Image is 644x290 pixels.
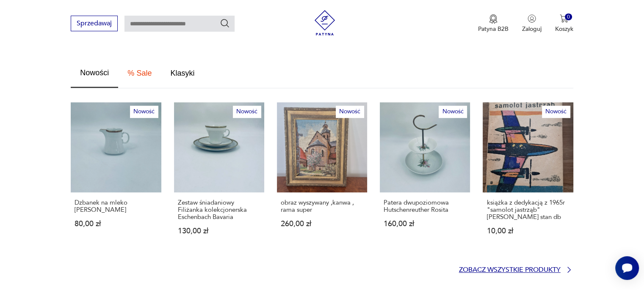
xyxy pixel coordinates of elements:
[555,25,573,33] p: Koszyk
[75,220,157,227] p: 80,00 zł
[384,199,466,213] p: Patera dwupoziomowa Hutschenreuther Rosita
[80,69,109,77] span: Nowości
[555,14,573,33] button: 0Koszyk
[489,14,498,24] img: Ikona medalu
[486,227,569,235] p: 10,00 zł
[380,102,470,251] a: NowośćPatera dwupoziomowa Hutschenreuther RositaPatera dwupoziomowa Hutschenreuther Rosita160,00 zł
[483,102,573,251] a: Nowośćksiążka z dedykacją z 1965r "samolot jastrząb" B.Riha stan dbksiążka z dedykacją z 1965r "s...
[127,69,152,77] span: % Sale
[459,265,573,274] a: Zobacz wszystkie produkty
[565,14,572,21] div: 0
[75,199,157,213] p: Dzbanek na mleko [PERSON_NAME]
[312,10,337,36] img: Patyna - sklep z meblami i dekoracjami vintage
[560,14,568,23] img: Ikona koszyka
[71,102,161,251] a: NowośćDzbanek na mleko EschenbachDzbanek na mleko [PERSON_NAME]80,00 zł
[486,199,569,221] p: książka z dedykacją z 1965r "samolot jastrząb" [PERSON_NAME] stan db
[281,220,363,227] p: 260,00 zł
[522,14,542,33] button: Zaloguj
[174,102,264,251] a: NowośćZestaw śniadaniowy Filiżanka kolekcjonerska Eschenbach BavariaZestaw śniadaniowy Filiżanka ...
[384,220,466,227] p: 160,00 zł
[615,256,639,280] iframe: Smartsupp widget button
[478,14,509,33] button: Patyna B2B
[478,14,509,33] a: Ikona medaluPatyna B2B
[71,16,118,31] button: Sprzedawaj
[220,18,230,28] button: Szukaj
[522,25,542,33] p: Zaloguj
[281,199,363,213] p: obraz wyszywany ,kanwa , rama super
[71,21,118,27] a: Sprzedawaj
[178,199,260,221] p: Zestaw śniadaniowy Filiżanka kolekcjonerska Eschenbach Bavaria
[528,14,536,23] img: Ikonka użytkownika
[478,25,509,33] p: Patyna B2B
[459,267,561,273] p: Zobacz wszystkie produkty
[277,102,367,251] a: Nowośćobraz wyszywany ,kanwa , rama superobraz wyszywany ,kanwa , rama super260,00 zł
[170,69,194,77] span: Klasyki
[178,227,260,235] p: 130,00 zł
